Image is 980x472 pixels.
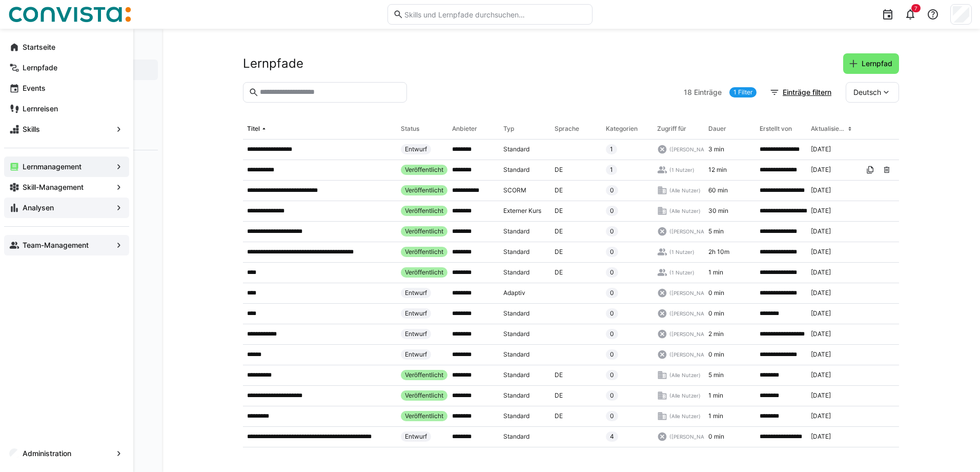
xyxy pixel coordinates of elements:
span: (Alle Nutzer) [669,371,701,379]
span: DE [555,268,563,277]
span: (Alle Nutzer) [669,392,701,399]
span: 4 [610,432,614,441]
span: Standard [503,330,529,338]
span: Veröffentlicht [405,227,443,235]
span: 1 min [708,391,723,400]
span: 0 [610,412,614,420]
span: ([PERSON_NAME]) [669,146,716,153]
span: DE [555,391,563,400]
span: [DATE] [811,166,831,174]
span: Standard [503,166,529,174]
div: Kategorien [606,125,638,133]
span: 0 min [708,350,724,359]
span: Veröffentlicht [405,412,443,420]
span: 5 min [708,371,724,379]
span: Einträge filtern [781,87,833,97]
span: DE [555,207,563,215]
span: 5 min [708,227,724,235]
span: Adaptiv [503,289,525,297]
input: Skills und Lernpfade durchsuchen… [403,10,587,19]
span: Lernpfad [860,58,894,69]
span: Einträge [694,87,722,97]
span: Entwurf [405,432,427,441]
span: 0 [610,391,614,400]
span: Veröffentlicht [405,186,443,194]
span: (Alle Nutzer) [669,207,701,214]
span: Standard [503,432,529,441]
div: Titel [247,125,260,133]
span: Veröffentlicht [405,371,443,379]
span: 1 [610,166,613,174]
span: 2 min [708,330,724,338]
a: 1 Filter [729,87,757,97]
span: 0 [610,371,614,379]
span: 0 min [708,289,724,297]
span: Standard [503,248,529,256]
span: Standard [503,268,529,277]
span: Entwurf [405,145,427,153]
span: ([PERSON_NAME]) [669,228,716,235]
span: 3 min [708,145,724,153]
span: Externer Kurs [503,207,541,215]
h2: Lernpfade [243,56,303,71]
span: [DATE] [811,186,831,194]
div: Status [401,125,419,133]
span: [DATE] [811,371,831,379]
span: Standard [503,350,529,359]
span: Entwurf [405,289,427,297]
span: 0 [610,330,614,338]
div: Zugriff für [657,125,686,133]
div: Anbieter [452,125,477,133]
span: 1 min [708,268,723,277]
span: Veröffentlicht [405,166,443,174]
div: Typ [503,125,514,133]
span: ([PERSON_NAME]) [669,330,716,338]
span: DE [555,412,563,420]
span: (Alle Nutzer) [669,187,701,194]
span: 0 [610,186,614,194]
span: Entwurf [405,350,427,359]
span: [DATE] [811,432,831,441]
span: DE [555,248,563,256]
span: SCORM [503,186,526,194]
span: Standard [503,309,529,318]
span: [DATE] [811,289,831,297]
span: Veröffentlicht [405,268,443,277]
span: 18 [684,87,692,97]
span: Veröffentlicht [405,391,443,400]
span: 2h 10m [708,248,729,256]
span: [DATE] [811,309,831,318]
span: ([PERSON_NAME]) [669,289,716,297]
span: ([PERSON_NAME]) [669,433,716,440]
span: 0 [610,248,614,256]
span: [DATE] [811,248,831,256]
span: ([PERSON_NAME]) [669,351,716,358]
span: [DATE] [811,145,831,153]
span: (1 Nutzer) [669,248,695,255]
span: 0 [610,289,614,297]
span: [DATE] [811,330,831,338]
span: DE [555,371,563,379]
span: [DATE] [811,412,831,420]
span: 0 min [708,309,724,318]
div: Dauer [708,125,726,133]
span: Standard [503,145,529,153]
div: Erstellt von [760,125,792,133]
span: Standard [503,412,529,420]
span: 1 min [708,412,723,420]
span: (1 Nutzer) [669,269,695,276]
span: Deutsch [853,87,881,97]
span: 0 [610,350,614,359]
span: (Alle Nutzer) [669,412,701,420]
span: Entwurf [405,309,427,318]
span: 0 [610,268,614,277]
span: 0 [610,207,614,215]
span: Standard [503,371,529,379]
span: [DATE] [811,391,831,400]
span: ([PERSON_NAME]) [669,310,716,317]
span: [DATE] [811,207,831,215]
button: Einträge filtern [764,82,838,103]
span: [DATE] [811,227,831,235]
span: 1 [610,145,613,153]
span: 30 min [708,207,728,215]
